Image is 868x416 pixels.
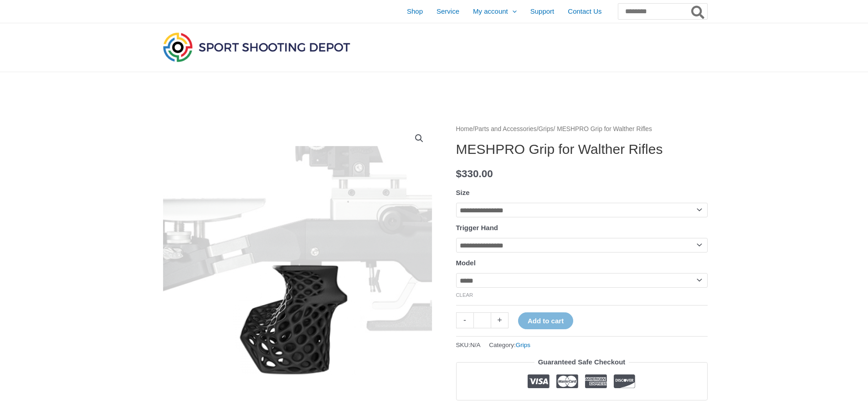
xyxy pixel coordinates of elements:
[456,126,473,132] a: Home
[456,123,708,135] nav: Breadcrumb
[516,342,530,348] a: Grips
[411,130,427,147] a: View full-screen image gallery
[161,123,434,397] img: MESHPRO Grip for Walther Rifles
[456,168,462,179] span: $
[161,30,352,64] img: Sport Shooting Depot
[456,141,708,158] h1: MESHPRO Grip for Walther Rifles
[456,168,493,179] bdi: 330.00
[489,339,530,351] span: Category:
[470,342,481,348] span: N/A
[539,126,554,132] a: Grips
[491,312,508,328] a: +
[534,356,629,369] legend: Guaranteed Safe Checkout
[473,312,491,328] input: Product quantity
[456,339,481,351] span: SKU:
[456,259,476,267] label: Model
[518,312,573,329] button: Add to cart
[456,189,470,196] label: Size
[689,4,707,19] button: Search
[474,126,537,132] a: Parts and Accessories
[456,224,498,232] label: Trigger Hand
[456,292,473,298] a: Clear options
[456,312,473,328] a: -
